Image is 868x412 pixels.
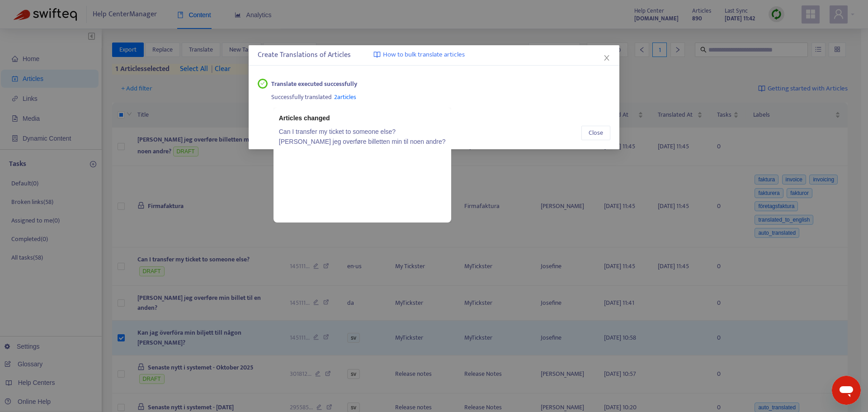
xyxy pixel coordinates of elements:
[271,79,357,89] strong: Translate executed successfully
[373,51,381,58] img: image-link
[334,92,356,102] span: 2 articles
[279,137,446,147] a: [PERSON_NAME] jeg overføre billetten min til noen andre?
[383,50,465,60] span: How to bulk translate articles
[271,89,610,103] div: Successfully translated
[603,54,610,62] span: close
[258,50,610,61] div: Create Translations of Articles
[279,127,446,137] a: Can I transfer my ticket to someone else?
[602,53,612,63] button: Close
[581,126,610,140] button: Close
[589,128,603,138] span: Close
[832,376,861,405] iframe: Knap til at åbne messaging-vindue
[279,113,446,123] div: Articles changed
[260,81,265,86] span: check
[373,50,465,60] a: How to bulk translate articles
